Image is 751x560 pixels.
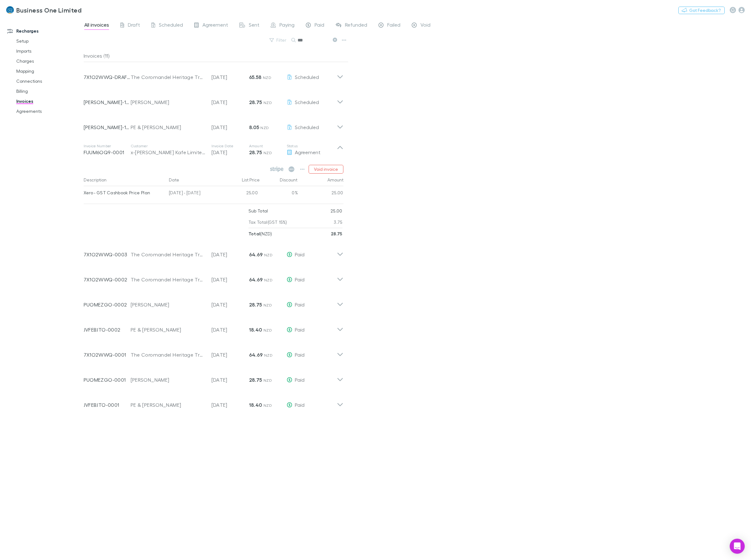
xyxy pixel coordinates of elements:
div: PUOMEZGO-0002[PERSON_NAME][DATE]28.75 NZDPaid [79,290,348,315]
p: 7X1O2WWQ-0003 [84,251,131,258]
p: PUOMEZGO-0002 [84,301,131,308]
p: Invoice Date [211,144,249,149]
strong: 18.40 [249,402,262,408]
div: PE & [PERSON_NAME] [131,326,205,333]
span: All invoices [84,22,109,30]
p: Invoice Number [84,144,131,149]
span: NZD [263,378,272,383]
div: PUOMEZGO-0001[PERSON_NAME][DATE]28.75 NZDPaid [79,365,348,390]
div: [DATE] - [DATE] [166,186,223,201]
p: FUUM6OQ9-0001 [84,149,131,156]
span: NZD [264,253,273,257]
div: 0% [260,186,298,201]
p: [PERSON_NAME]-1309 [84,123,131,131]
div: 7X1O2WWQ-DRAFTThe Coromandel Heritage Trust[DATE]65.58 NZDScheduled [79,62,348,87]
span: Draft [128,22,140,30]
p: JVFEBJTO-0002 [84,326,131,333]
a: Charges [10,56,88,66]
p: [DATE] [211,276,249,283]
div: PE & [PERSON_NAME] [131,401,205,409]
div: [PERSON_NAME]-1309PE & [PERSON_NAME][DATE]8.05 NZDScheduled [79,112,348,137]
p: [DATE] [211,149,249,156]
p: 3.75 [334,217,342,228]
span: NZD [260,125,269,130]
p: [DATE] [211,326,249,333]
button: Got Feedback? [678,7,725,14]
p: 7X1O2WWQ-DRAFT [84,73,131,81]
a: Mapping [10,66,88,76]
span: Paid [295,251,305,257]
p: [DATE] [211,376,249,384]
div: JVFEBJTO-0001PE & [PERSON_NAME][DATE]18.40 NZDPaid [79,390,348,415]
strong: 28.75 [249,99,262,105]
div: The Coromandel Heritage Trust [131,73,205,81]
span: NZD [263,328,272,332]
span: Scheduled [295,99,319,105]
strong: 28.75 [249,377,262,383]
div: PE & [PERSON_NAME] [131,123,205,131]
span: NZD [263,100,272,105]
a: Recharges [1,26,88,36]
span: NZD [263,403,272,408]
strong: 28.75 [249,301,262,308]
strong: 64.69 [249,251,263,258]
div: [PERSON_NAME] [131,98,205,106]
div: x-[PERSON_NAME] Kafe Limited - Repeating Test [131,149,205,156]
div: 7X1O2WWQ-0003The Coromandel Heritage Trust[DATE]64.69 NZDPaid [79,239,348,264]
p: 25.00 [331,205,342,217]
p: JVFEBJTO-0001 [84,401,131,409]
span: NZD [263,75,271,80]
span: Paid [295,402,305,408]
a: Connections [10,76,88,86]
div: [PERSON_NAME] [131,376,205,384]
span: Void [420,22,430,30]
p: [PERSON_NAME]-1151 [84,98,131,106]
span: Scheduled [159,22,183,30]
p: [DATE] [211,301,249,308]
div: Xero - GST Cashbook Price Plan [84,186,164,199]
div: The Coromandel Heritage Trust [131,276,205,283]
p: PUOMEZGO-0001 [84,376,131,384]
a: Imports [10,46,88,56]
button: Filter [266,36,290,44]
span: NZD [264,278,273,282]
span: Paid [295,352,305,358]
span: Paid [315,22,324,30]
div: 7X1O2WWQ-0001The Coromandel Heritage Trust[DATE]64.69 NZDPaid [79,340,348,365]
div: The Coromandel Heritage Trust [131,251,205,258]
p: [DATE] [211,123,249,131]
p: 7X1O2WWQ-0002 [84,276,131,283]
span: NZD [264,353,273,358]
p: ( NZD ) [248,228,272,239]
span: NZD [263,150,272,155]
div: [PERSON_NAME] [131,301,205,308]
div: JVFEBJTO-0002PE & [PERSON_NAME][DATE]18.40 NZDPaid [79,315,348,340]
span: Paid [295,301,305,307]
div: Invoice NumberFUUM6OQ9-0001Customerx-[PERSON_NAME] Kafe Limited - Repeating TestInvoice Date[DATE... [79,137,348,162]
p: [DATE] [211,98,249,106]
a: Billing [10,86,88,96]
strong: 28.75 [331,231,342,236]
span: Agreement [295,149,321,155]
div: Open Intercom Messenger [730,539,745,554]
strong: 18.40 [249,327,262,333]
p: [DATE] [211,401,249,409]
span: Paid [295,377,305,383]
span: Failed [387,22,400,30]
div: 25.00 [298,186,343,201]
a: Setup [10,36,88,46]
p: [DATE] [211,251,249,258]
p: [DATE] [211,73,249,81]
button: Void invoice [309,165,343,174]
p: Sub Total [248,205,268,217]
strong: 65.58 [249,74,262,80]
div: 7X1O2WWQ-0002The Coromandel Heritage Trust[DATE]64.69 NZDPaid [79,264,348,290]
strong: 64.69 [249,276,263,283]
p: Amount [249,144,287,149]
img: Business One Limited's Logo [6,6,14,14]
span: NZD [263,303,272,307]
strong: Total [248,231,260,236]
p: Tax Total (GST 15%) [248,217,287,228]
a: Business One Limited [3,3,85,18]
a: Invoices [10,96,88,106]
